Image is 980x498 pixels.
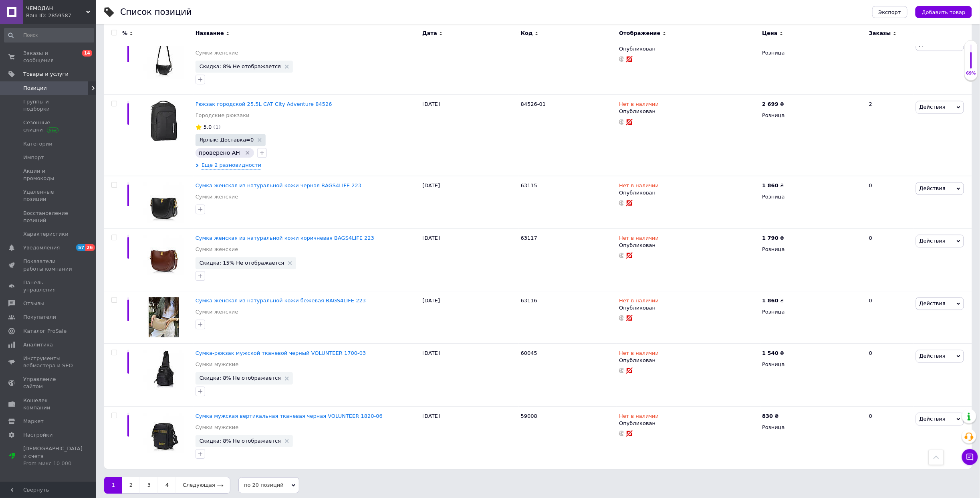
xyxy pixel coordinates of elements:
span: Еще 2 разновидности [202,162,261,169]
span: Сумка мужская вертикальная тканевая черная VOLUNTEER 1820-06 [196,413,383,419]
span: 63115 [521,182,537,188]
img: Сумка женская из натуральной кожи коричневая BAGS4LIFE 223 [144,235,184,275]
span: Заказы [869,30,891,37]
span: Отображение [619,30,660,37]
div: ₴ [762,350,784,357]
img: Сумка мужская вертикальная тканевая черная VOLUNTEER 1820-06 [144,413,184,453]
span: (1) [213,124,220,130]
span: Отзывы [23,300,44,307]
span: Нет в наличии [619,235,659,243]
span: Инструменты вебмастера и SEO [23,355,74,369]
a: 3 [140,477,158,494]
button: Добавить товар [915,6,972,18]
span: 14 [82,50,92,57]
span: [DEMOGRAPHIC_DATA] и счета [23,445,83,467]
img: Сумка женская из натуральной кожи бежевая BAGS4LIFE 223 [144,297,184,337]
div: ₴ [762,235,784,242]
div: [DATE] [420,344,518,407]
div: 0 [864,406,914,469]
div: ₴ [762,182,784,189]
span: Удаленные позиции [23,188,74,203]
span: Управление сайтом [23,376,74,390]
div: Розница [762,424,863,431]
span: Дата [422,30,437,37]
span: Кошелек компании [23,397,74,411]
span: 84526-01 [521,101,546,107]
div: Розница [762,49,863,57]
div: Prom микс 10 000 [23,460,83,467]
span: 63117 [521,235,537,241]
span: по 20 позиций [238,477,299,493]
span: Нет в наличии [619,182,659,191]
a: Сумки женские [196,193,238,200]
span: 57 [76,244,85,251]
span: Маркет [23,418,44,425]
div: Список позиций [120,8,192,16]
b: 1 860 [762,298,779,304]
div: [DATE] [420,406,518,469]
a: Сумка женская из натуральной кожи бежевая BAGS4LIFE 223 [196,298,366,304]
span: 63116 [521,298,537,304]
span: Группы и подборки [23,98,74,113]
span: Действия [920,353,946,359]
span: Сумка-рюкзак мужской тканевой черный VOLUNTEER 1700-03 [196,350,366,356]
div: ₴ [762,297,784,304]
div: 0 [864,291,914,344]
span: Сумка женская из натуральной кожи черная BAGS4LIFE 223 [196,182,361,188]
span: Ярлык: Доставка=0 [200,137,254,142]
div: Ваш ID: 2859587 [26,12,96,19]
span: Панель управления [23,279,74,294]
div: 69% [965,71,978,76]
span: Позиции [23,85,47,92]
div: 0 [864,228,914,291]
div: [DATE] [420,176,518,228]
div: Розница [762,361,863,368]
span: Действия [920,416,946,422]
span: Сезонные скидки [23,119,74,134]
span: Действия [920,185,946,191]
div: ₴ [762,413,779,420]
div: Опубликован [619,304,758,312]
a: Сумки мужские [196,361,239,368]
div: Опубликован [619,45,758,53]
div: [DATE] [420,291,518,344]
button: Чат с покупателем [962,449,978,465]
div: 0 [864,344,914,407]
div: Розница [762,112,863,119]
span: Код [521,30,533,37]
span: Настройки [23,431,52,439]
b: 830 [762,413,773,419]
span: Импорт [23,154,44,161]
button: Экспорт [872,6,907,18]
span: Покупатели [23,314,56,321]
span: Скидка: 8% Не отображается [200,375,281,381]
span: Скидка: 15% Не отображается [200,260,284,265]
svg: Удалить метку [244,150,251,156]
div: Опубликован [619,242,758,249]
div: Розница [762,308,863,316]
span: Категории [23,140,52,148]
span: Действия [920,238,946,244]
img: Сумка женская из натуральной кожи черная BAGS4LIFE 88-05 [144,38,184,78]
span: Уведомления [23,244,60,251]
span: Товары и услуги [23,71,69,78]
input: Поиск [4,28,94,43]
span: Нет в наличии [619,101,659,109]
img: Рюкзак городской 25.5L CAT CIty Adventure 84526 [144,101,184,141]
span: Действия [920,300,946,306]
span: Добавить товар [922,9,966,15]
a: 4 [158,477,176,494]
span: % [122,30,127,37]
div: 0 [864,176,914,228]
b: 1 790 [762,235,779,241]
b: 1 860 [762,182,779,188]
a: Сумки женские [196,246,238,253]
img: Сумка-рюкзак мужской тканевой черный VOLUNTEER 1700-03 [144,350,184,390]
a: Сумки мужские [196,424,239,431]
div: ₴ [762,101,784,108]
a: Городские рюкзаки [196,112,250,119]
span: Восстановление позиций [23,210,74,224]
span: Заказы и сообщения [23,50,74,64]
a: Сумки женские [196,49,238,57]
